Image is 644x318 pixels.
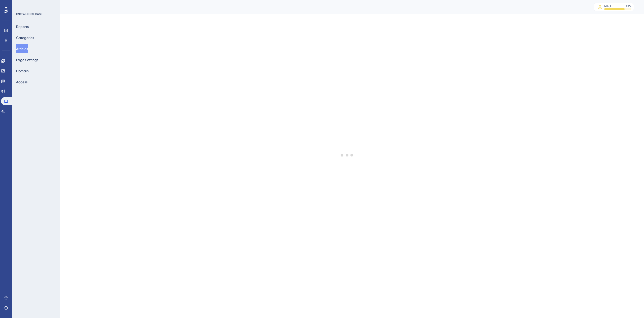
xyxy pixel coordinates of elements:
[16,22,29,31] button: Reports
[16,77,27,87] button: Access
[16,66,29,75] button: Domain
[626,4,631,8] div: 75 %
[16,44,28,53] button: Articles
[604,4,611,8] div: MAU
[16,55,38,64] button: Page Settings
[16,33,34,42] button: Categories
[16,12,42,16] div: KNOWLEDGE BASE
